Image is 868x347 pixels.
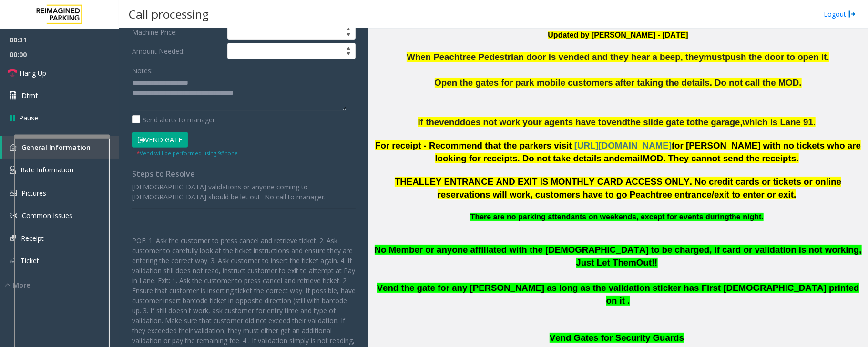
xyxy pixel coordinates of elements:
[620,153,643,163] span: email
[824,9,856,19] a: Logout
[375,245,862,268] span: No Member or anyone affiliated with the [DEMOGRAPHIC_DATA] to be charged, if card or validation i...
[10,166,16,174] img: 'icon'
[132,132,188,148] button: Vend Gate
[418,117,439,127] span: If the
[10,257,16,265] img: 'icon'
[132,169,356,178] h4: Steps to Resolve
[412,177,841,199] span: ALLEY ENTRANCE AND EXIT IS MONTHLY CARD ACCESS ONLY. No credit cards or tickets or online reserva...
[324,192,326,201] span: .
[395,177,412,187] span: THE
[132,115,215,125] label: Send alerts to manager
[10,144,17,151] img: 'icon'
[643,153,799,163] span: MOD. They cannot send the receipts.
[130,24,225,40] label: Machine Price:
[695,117,743,127] span: the garage,
[342,32,355,40] span: Decrease value
[725,52,829,62] span: push the door to open it.
[375,140,572,150] span: For receipt - Recommend that the parkers visit
[137,149,238,157] small: Vend will be performed using 9# tone
[342,51,355,59] span: Decrease value
[132,62,153,76] label: Notes:
[10,212,17,219] img: 'icon'
[5,280,119,290] div: More
[607,117,628,127] span: vend
[21,90,38,100] span: Dtmf
[627,117,695,127] span: the slide gate to
[2,136,119,159] a: General Information
[439,117,460,127] span: vend
[762,213,764,221] span: .
[10,235,16,241] img: 'icon'
[265,192,324,201] span: No call to manager
[20,68,46,78] span: Hang Up
[743,117,816,127] span: which is Lane 91.
[470,213,729,221] span: There are no parking attendants on weekends, except for events during
[19,113,38,123] span: Pause
[636,258,658,268] span: Out!!
[548,31,688,39] span: Updated by [PERSON_NAME] - [DATE]
[435,78,802,88] span: Open the gates for park mobile customers after taking the details. Do not call the MOD.
[10,190,17,196] img: 'icon'
[574,140,672,150] span: [URL][DOMAIN_NAME]
[130,43,225,59] label: Amount Needed:
[460,117,607,127] span: does not work your agents have to
[574,142,672,150] a: [URL][DOMAIN_NAME]
[377,283,859,306] span: Vend the gate for any [PERSON_NAME] as long as the validation sticker has First [DEMOGRAPHIC_DATA...
[550,333,684,343] span: Vend Gates for Security Guards
[132,182,308,201] span: [DEMOGRAPHIC_DATA] validations or anyone coming to [DEMOGRAPHIC_DATA] should be let out -
[124,2,214,26] h3: Call processing
[729,213,762,221] span: the night
[848,9,856,19] img: logout
[342,43,355,51] span: Increase value
[704,52,725,62] span: must
[407,52,704,62] span: When Peachtree Pedestrian door is vended and they hear a beep, they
